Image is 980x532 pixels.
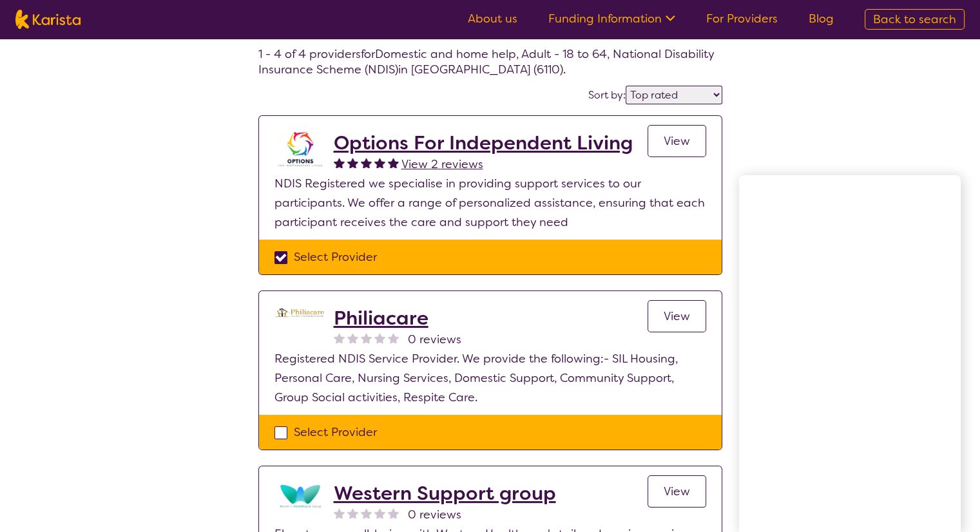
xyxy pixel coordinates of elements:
img: nonereviewstar [374,508,385,518]
a: Western Support group [334,482,556,505]
img: nonereviewstar [334,508,345,518]
a: View [648,300,706,332]
img: fullstar [361,157,372,168]
a: View 2 reviews [401,155,483,174]
img: nonereviewstar [388,332,399,343]
a: Back to search [865,9,965,30]
iframe: Chat Window [739,175,961,532]
img: nonereviewstar [388,508,399,518]
img: yzxmazxmxeeoub8rgtfc.png [274,482,326,511]
span: View 2 reviews [401,157,483,172]
a: Funding Information [548,11,675,26]
img: nonereviewstar [347,332,358,343]
a: View [648,475,706,508]
p: NDIS Registered we specialise in providing support services to our participants. We offer a range... [274,174,706,232]
img: nonereviewstar [334,332,345,343]
img: fullstar [347,157,358,168]
img: Karista logo [15,10,81,29]
a: For Providers [706,11,778,26]
img: nonereviewstar [347,508,358,518]
span: 0 reviews [408,505,461,524]
a: Philiacare [334,307,461,330]
span: View [664,484,690,499]
span: View [664,133,690,149]
img: nonereviewstar [361,332,372,343]
img: nonereviewstar [361,508,372,518]
span: View [664,309,690,324]
img: stgs1ttov8uwf8tdpp19.png [274,131,326,167]
img: fullstar [388,157,399,168]
img: fullstar [374,157,385,168]
a: Blog [809,11,834,26]
span: Back to search [873,12,956,27]
label: Sort by: [588,88,626,102]
p: Registered NDIS Service Provider. We provide the following:- SIL Housing, Personal Care, Nursing ... [274,349,706,407]
a: Options For Independent Living [334,131,633,155]
img: djl2kts8nwviwb5z69ia.png [274,307,326,321]
a: View [648,125,706,157]
span: 0 reviews [408,330,461,349]
img: nonereviewstar [374,332,385,343]
img: fullstar [334,157,345,168]
a: About us [468,11,517,26]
